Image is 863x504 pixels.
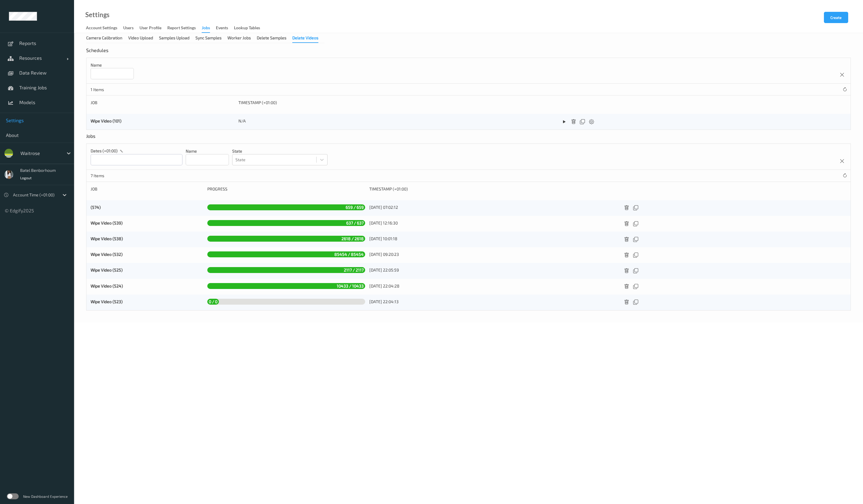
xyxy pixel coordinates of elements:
[123,25,134,32] div: users
[91,100,234,106] div: Job
[91,220,123,225] a: Wipe Video (539)
[195,35,222,42] div: Sync Samples
[202,25,210,33] div: Jobs
[234,24,266,32] a: Lookup Tables
[91,118,121,123] a: Wipe Video (101)
[345,219,365,227] span: 637 / 637
[369,251,617,257] div: [DATE] 09:20:23
[91,252,123,257] a: Wipe Video (532)
[159,35,190,42] div: Samples Upload
[292,35,324,40] a: Delete Videos
[216,25,228,32] div: events
[369,204,617,210] div: [DATE] 07:02:12
[86,47,110,58] div: Schedules
[369,283,617,289] div: [DATE] 22:04:28
[91,148,118,154] p: dates (+01:00)
[238,100,555,106] div: Timestamp (+01:00)
[91,173,135,179] p: 7 Items
[292,35,318,43] div: Delete Videos
[167,24,202,32] a: Report Settings
[86,25,117,32] div: Account Settings
[128,35,159,40] a: Video Upload
[202,24,216,33] a: Jobs
[123,24,139,32] a: users
[257,35,286,42] div: Delete Samples
[91,186,203,192] div: Job
[86,35,128,40] a: Camera Calibration
[91,236,123,241] a: Wipe Video (538)
[86,35,122,42] div: Camera Calibration
[139,25,161,32] div: User Profile
[207,298,219,306] span: 0 / 0
[333,250,365,258] span: 85454 / 85454
[91,283,123,288] a: Wipe Video (524)
[216,24,234,32] a: events
[91,267,123,272] a: Wipe Video (525)
[369,220,617,226] div: [DATE] 12:16:30
[207,186,365,192] div: Progress
[139,24,167,32] a: User Profile
[824,12,848,23] button: Create
[344,203,365,211] span: 659 / 659
[91,205,101,210] a: (574)
[86,24,123,32] a: Account Settings
[232,148,328,154] p: State
[159,35,195,40] a: Samples Upload
[227,35,257,40] a: Worker Jobs
[340,235,365,243] span: 2618 / 2618
[91,62,134,68] p: Name
[128,35,153,42] div: Video Upload
[335,282,365,290] span: 10433 / 10433
[234,25,260,32] div: Lookup Tables
[186,148,229,154] p: Name
[195,35,227,40] a: Sync Samples
[227,35,251,42] div: Worker Jobs
[86,133,97,143] div: Jobs
[369,267,617,273] div: [DATE] 22:05:59
[342,266,365,274] span: 2117 / 2117
[85,12,110,18] a: Settings
[369,186,617,192] div: Timestamp (+01:00)
[369,236,617,242] div: [DATE] 10:01:18
[91,87,135,93] p: 1 Items
[369,299,617,305] div: [DATE] 22:04:13
[238,118,555,124] div: N/A
[257,35,292,40] a: Delete Samples
[167,25,196,32] div: Report Settings
[91,299,123,304] a: Wipe Video (523)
